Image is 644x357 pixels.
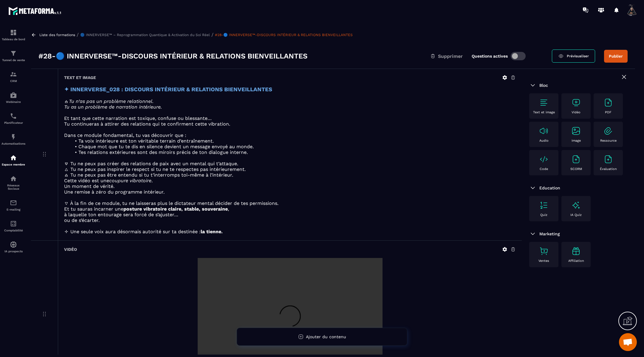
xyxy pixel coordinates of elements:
[529,82,536,89] img: arrow-down
[64,183,516,189] p: Un moment de vérité.
[572,110,580,114] p: Vidéo
[1,108,25,129] a: schedulerschedulerPlanificateur
[215,33,353,37] a: #28-🔵 INNERVERSE™-DISCOURS INTÉRIEUR & RELATIONS BIENVEILLANTES
[539,83,548,88] span: Bloc
[600,167,617,171] p: Évaluation
[539,200,549,210] img: text-image no-wra
[539,154,549,164] img: text-image no-wra
[77,32,79,38] span: /
[1,58,25,62] p: Tunnel de vente
[10,241,17,248] img: automations
[64,206,516,212] p: Et tu sauras incarner une ,
[10,133,17,140] img: automations
[619,333,637,351] a: Ouvrir le chat
[64,86,272,93] strong: ✦ INNERVERSE_028 : DISCOURS INTÉRIEUR & RELATIONS BIENVEILLANTES
[71,144,516,149] li: Chaque mot que tu te dis en silence devient un message envoyé au monde.
[71,138,516,144] li: Ta voix intérieure est ton véritable terrain d’entraînement.
[1,229,25,232] p: Comptabilité
[568,259,584,263] p: Affiliation
[64,104,162,110] em: Tu as un problème de narration intérieure.
[552,50,595,63] a: Prévisualiser
[10,220,17,227] img: accountant
[64,247,77,252] h6: Vidéo
[603,126,613,136] img: text-image no-wra
[539,98,549,107] img: text-image no-wra
[570,167,582,171] p: SCORM
[533,110,555,114] p: Text et image
[64,161,516,166] p: 🜃 Tu ne peux pas créer des relations de paix avec un mental qui t’attaque.
[604,50,628,63] button: Publier
[201,229,223,234] strong: la tienne.
[571,126,581,136] img: text-image no-wra
[572,139,581,143] p: Image
[529,184,536,191] img: arrow-down
[540,167,548,171] p: Code
[64,132,516,138] p: Dans ce module fondamental, tu vas découvrir que :
[1,171,25,195] a: social-networksocial-networkRéseaux Sociaux
[571,200,581,210] img: text-image
[603,154,613,164] img: text-image no-wra
[39,33,75,37] a: Liste des formations
[1,163,25,166] p: Espace membre
[570,213,582,217] p: IA Quiz
[64,115,516,121] p: Et tant que cette narration est toxique, confuse ou blessante…
[1,142,25,145] p: Automatisations
[567,54,589,58] span: Prévisualiser
[603,98,613,107] img: text-image no-wra
[1,38,25,41] p: Tableau de bord
[64,189,516,195] p: Une remise à zéro du programme intérieur.
[211,32,213,38] span: /
[10,199,17,206] img: email
[64,229,516,234] p: 🝊 Une seule voix aura désormais autorité sur ta destinée :
[109,178,151,183] em: coupure vibratoire
[540,213,547,217] p: Quiz
[539,231,560,236] span: Marketing
[1,121,25,124] p: Planificateur
[64,98,516,104] p: 🜁
[64,121,516,127] p: Tu continueras à attirer des relations qui te confirment cette vibration.
[8,5,62,16] img: logo
[80,33,210,37] a: 🔵 INNERVERSE™ – Reprogrammation Quantique & Activation du Soi Réel
[1,250,25,253] p: IA prospects
[1,100,25,103] p: Webinaire
[1,208,25,211] p: E-mailing
[571,246,581,256] img: text-image
[64,75,96,80] h6: Text et image
[10,50,17,57] img: formation
[571,154,581,164] img: text-image no-wra
[538,259,549,263] p: Ventes
[1,129,25,150] a: automationsautomationsAutomatisations
[571,98,581,107] img: text-image no-wra
[1,87,25,108] a: automationsautomationsWebinaire
[10,92,17,99] img: automations
[64,178,516,183] p: Cette vidéo est une .
[1,24,25,45] a: formationformationTableau de bord
[472,54,508,58] label: Questions actives
[1,66,25,87] a: formationformationCRM
[38,51,307,61] h3: #28-🔵 INNERVERSE™-DISCOURS INTÉRIEUR & RELATIONS BIENVEILLANTES
[10,154,17,161] img: automations
[1,150,25,171] a: automationsautomationsEspace membre
[10,29,17,36] img: formation
[539,246,549,256] img: text-image no-wra
[600,139,617,143] p: Ressource
[64,212,516,217] p: à laquelle ton entourage sera forcé de s’ajuster…
[10,71,17,78] img: formation
[539,126,549,136] img: text-image no-wra
[64,166,516,172] p: 🜂 Tu ne peux pas inspirer le respect si tu ne te respectes pas intérieurement.
[1,184,25,190] p: Réseaux Sociaux
[69,98,154,104] em: Tu n’as pas un problème relationnel.
[1,79,25,83] p: CRM
[306,334,346,339] span: Ajouter du contenu
[539,186,560,190] span: Education
[1,45,25,66] a: formationformationTunnel de vente
[10,112,17,120] img: scheduler
[605,110,612,114] p: PDF
[64,217,516,223] p: ou de s’écarter.
[1,216,25,237] a: accountantaccountantComptabilité
[10,175,17,182] img: social-network
[71,149,516,155] li: Tes relations extérieures sont des miroirs précis de ton dialogue interne.
[438,53,463,59] span: Supprimer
